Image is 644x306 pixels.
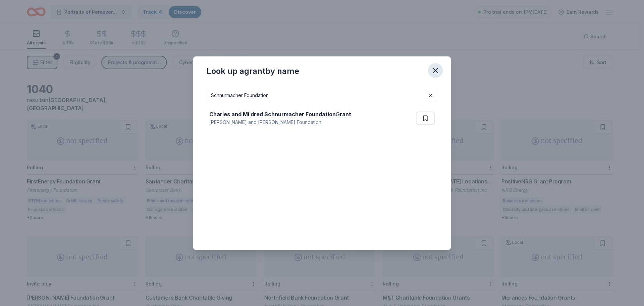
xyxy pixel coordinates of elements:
[207,89,437,102] input: Search
[209,118,351,126] div: [PERSON_NAME] and [PERSON_NAME] Foundation
[224,111,249,118] strong: es and Mi
[251,111,336,118] strong: dred Schnurmacher Foundation
[207,66,299,77] div: Look up a grant by name
[340,111,351,118] strong: rant
[209,111,222,118] strong: Char
[209,110,351,118] div: l l G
